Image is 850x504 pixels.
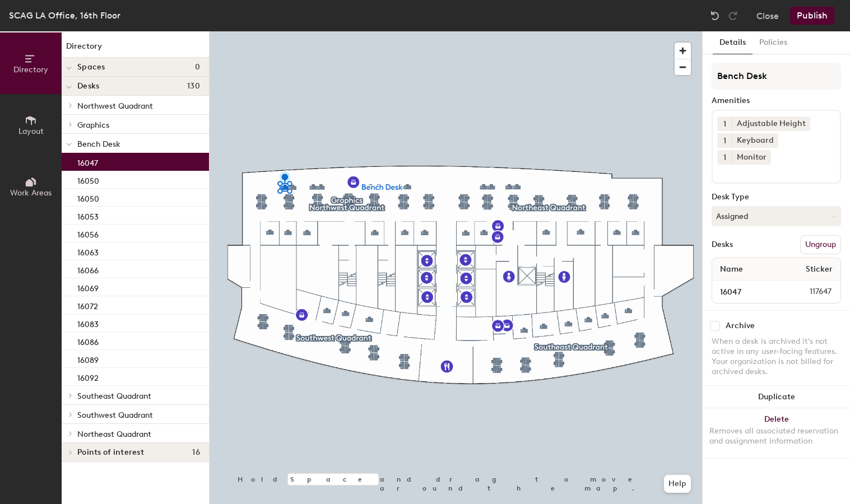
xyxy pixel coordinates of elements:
[712,240,733,249] div: Desks
[727,10,738,21] img: Redo
[77,281,99,293] p: 16069
[712,337,841,377] div: When a desk is archived it's not active in any user-facing features. Your organization is not bil...
[77,370,99,383] p: 16092
[732,116,810,131] div: Adjustable Height
[77,316,99,329] p: 16083
[717,133,732,148] button: 1
[77,209,99,222] p: 16053
[712,206,841,226] button: Assigned
[709,426,843,446] div: Removes all associated reservation and assignment information
[800,235,841,254] button: Ungroup
[712,96,841,105] div: Amenities
[732,133,778,148] div: Keyboard
[709,10,721,21] img: Undo
[723,152,726,164] span: 1
[723,118,726,130] span: 1
[77,155,98,168] p: 16047
[10,188,52,198] span: Work Areas
[800,259,838,279] span: Sticker
[714,284,783,300] input: Unnamed desk
[726,321,755,330] div: Archive
[77,298,98,311] p: 16072
[187,82,200,91] span: 130
[714,259,749,279] span: Name
[195,63,200,72] span: 0
[9,8,120,22] div: SCAG LA Office, 16th Floor
[77,191,99,204] p: 16050
[783,286,838,298] span: 117647
[77,448,144,457] span: Points of interest
[77,410,153,420] span: Southwest Quadrant
[756,7,779,25] button: Close
[753,31,794,54] button: Policies
[77,352,99,365] p: 16089
[664,475,691,493] button: Help
[77,139,120,149] span: Bench Desk
[13,65,48,74] span: Directory
[62,40,209,58] h1: Directory
[77,430,151,439] span: Northeast Quadrant
[77,82,99,91] span: Desks
[77,120,109,130] span: Graphics
[723,135,726,147] span: 1
[717,150,732,165] button: 1
[77,101,153,111] span: Northwest Quadrant
[77,63,105,72] span: Spaces
[77,245,99,258] p: 16063
[790,7,834,25] button: Publish
[77,391,151,401] span: Southeast Quadrant
[732,150,771,165] div: Monitor
[77,263,99,276] p: 16066
[713,31,753,54] button: Details
[712,193,841,202] div: Desk Type
[717,116,732,131] button: 1
[703,408,850,458] button: DeleteRemoves all associated reservation and assignment information
[18,127,44,136] span: Layout
[77,227,99,240] p: 16056
[77,173,99,186] p: 16050
[703,386,850,408] button: Duplicate
[77,334,99,347] p: 16086
[192,448,200,457] span: 16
